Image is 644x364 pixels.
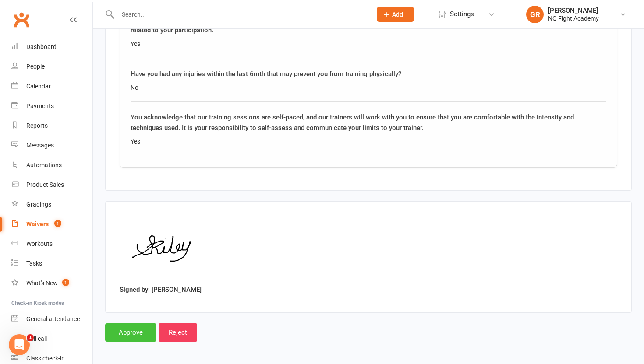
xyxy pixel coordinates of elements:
span: 1 [27,334,34,341]
a: Roll call [11,329,92,349]
div: You acknowledge that our training sessions are self-paced, and our trainers will work with you to... [131,112,606,133]
a: Gradings [11,195,92,214]
div: Payments [26,102,54,109]
div: Workouts [26,240,53,247]
div: Gradings [26,201,51,208]
div: Product Sales [26,181,64,188]
input: Reject [159,323,197,342]
div: What's New [26,280,58,287]
a: Payments [11,96,92,116]
button: Add [377,7,414,22]
span: 1 [54,220,61,227]
input: Approve [105,323,156,342]
a: Waivers 1 [11,214,92,234]
span: 1 [62,279,69,286]
a: General attendance kiosk mode [11,309,92,329]
a: Automations [11,155,92,175]
label: Signed by: [PERSON_NAME] [120,284,202,295]
div: GR [526,6,544,23]
input: Search... [115,8,365,21]
div: People [26,63,45,70]
div: Have you had any injuries within the last 6mth that may prevent you from training physically? [131,69,606,79]
div: General attendance [26,315,80,322]
div: NQ Fight Academy [548,14,599,22]
div: Roll call [26,335,47,342]
div: [PERSON_NAME] [548,7,599,14]
a: People [11,57,92,77]
div: Yes [131,136,606,146]
div: Tasks [26,260,42,267]
img: image1757918443.png [120,216,273,281]
div: Class check-in [26,355,65,362]
a: Calendar [11,77,92,96]
div: Dashboard [26,43,57,50]
iframe: Intercom live chat [9,334,30,355]
div: Automations [26,161,62,168]
span: Settings [450,4,474,24]
a: Reports [11,116,92,136]
a: What's New1 [11,273,92,293]
a: Tasks [11,254,92,273]
a: Clubworx [11,9,32,31]
div: Yes [131,39,606,49]
a: Workouts [11,234,92,254]
a: Messages [11,136,92,155]
div: Calendar [26,83,51,90]
a: Dashboard [11,37,92,57]
div: Reports [26,122,48,129]
div: No [131,83,606,92]
div: Waivers [26,220,49,227]
div: Messages [26,142,54,149]
span: Add [392,11,403,18]
a: Product Sales [11,175,92,195]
